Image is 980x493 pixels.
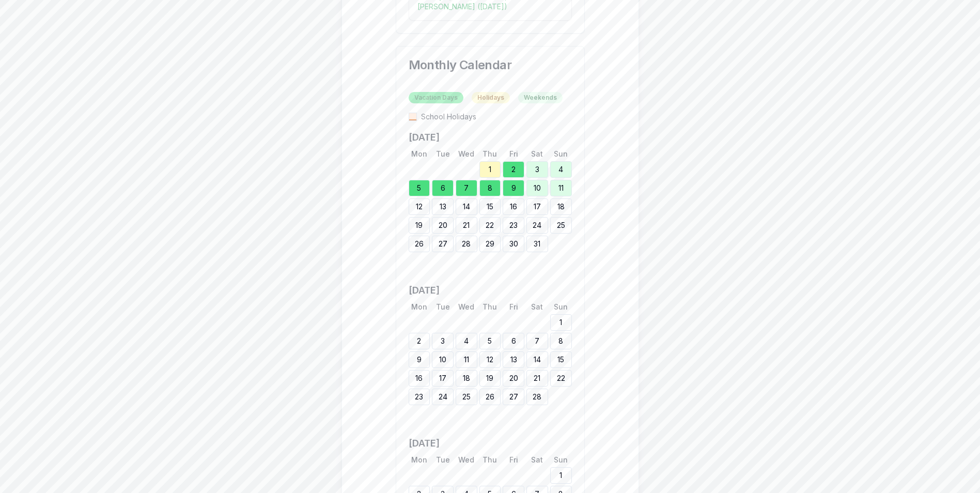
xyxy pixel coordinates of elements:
[550,161,572,178] div: 4
[526,389,548,405] div: 28
[432,180,454,196] div: 6
[550,333,572,349] div: 8
[503,455,524,465] div: Fri
[479,198,501,215] div: 15
[503,389,524,405] div: 27
[503,370,524,387] div: 20
[456,351,477,368] div: 11
[526,302,548,312] div: Sat
[526,180,548,196] div: 10
[456,302,477,312] div: Wed
[472,92,510,103] div: Holidays
[409,130,572,145] h3: [DATE]
[409,217,430,234] div: 19
[503,333,524,349] div: 6
[550,217,572,234] div: 25
[456,149,477,159] div: Wed
[526,455,548,465] div: Sat
[409,92,463,103] div: Vacation Days
[526,198,548,215] div: 17
[456,236,477,252] div: 28
[479,351,501,368] div: 12
[503,302,524,312] div: Fri
[409,149,430,159] div: Mon
[503,217,524,234] div: 23
[550,455,572,465] div: Sun
[479,389,501,405] div: 26
[479,149,501,159] div: Thu
[432,370,454,387] div: 17
[456,370,477,387] div: 18
[479,161,501,178] div: 1
[409,302,430,312] div: Mon
[479,236,501,252] div: 29
[550,180,572,196] div: 11
[409,351,430,368] div: 9
[503,161,524,178] div: 2
[479,302,501,312] div: Thu
[409,333,430,349] div: 2
[526,351,548,368] div: 14
[479,370,501,387] div: 19
[479,333,501,349] div: 5
[409,436,572,451] h3: [DATE]
[432,236,454,252] div: 27
[456,333,477,349] div: 4
[456,389,477,405] div: 25
[503,236,524,252] div: 30
[409,389,430,405] div: 23
[550,467,572,484] div: 1
[421,112,476,122] span: School Holidays
[432,389,454,405] div: 24
[550,351,572,368] div: 15
[518,92,563,103] div: Weekends
[550,302,572,312] div: Sun
[526,333,548,349] div: 7
[432,198,454,215] div: 13
[432,217,454,234] div: 20
[409,198,430,215] div: 12
[550,370,572,387] div: 22
[456,217,477,234] div: 21
[409,236,430,252] div: 26
[503,198,524,215] div: 16
[432,333,454,349] div: 3
[409,455,430,465] div: Mon
[432,302,454,312] div: Tue
[409,370,430,387] div: 16
[550,149,572,159] div: Sun
[456,180,477,196] div: 7
[503,351,524,368] div: 13
[526,217,548,234] div: 24
[550,314,572,331] div: 1
[479,217,501,234] div: 22
[503,180,524,196] div: 9
[432,149,454,159] div: Tue
[479,455,501,465] div: Thu
[526,370,548,387] div: 21
[409,59,572,71] h3: Monthly Calendar
[526,236,548,252] div: 31
[526,149,548,159] div: Sat
[432,455,454,465] div: Tue
[479,180,501,196] div: 8
[503,149,524,159] div: Fri
[456,198,477,215] div: 14
[432,351,454,368] div: 10
[526,161,548,178] div: 3
[550,198,572,215] div: 18
[409,180,430,196] div: 5
[409,283,572,298] h3: [DATE]
[456,455,477,465] div: Wed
